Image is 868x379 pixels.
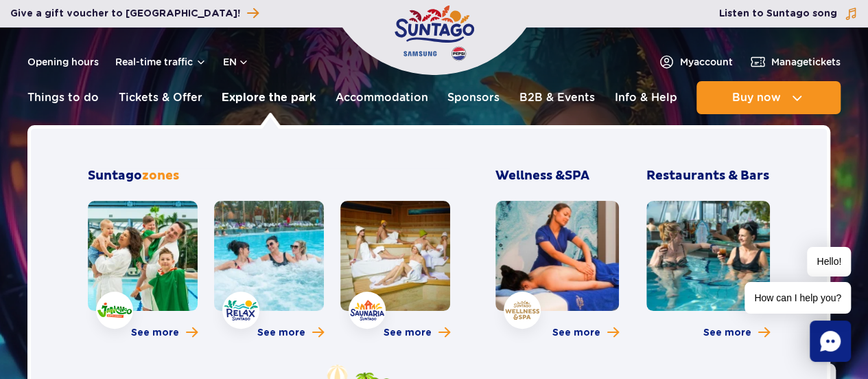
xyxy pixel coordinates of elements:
a: More about Jamango zone [131,326,198,340]
a: More about Saunaria zone [384,326,450,340]
a: Tickets & Offer [119,81,202,114]
a: Myaccount [658,54,733,70]
a: Things to do [27,81,99,114]
h2: Suntago [88,168,450,184]
span: See more [257,326,305,340]
span: Hello! [807,247,851,277]
a: Accommodation [336,81,428,114]
span: See more [131,326,179,340]
button: Real-time traffic [115,56,207,67]
span: zones [142,168,179,184]
a: More about Wellness & SPA [552,326,619,340]
a: B2B & Events [519,81,595,114]
h3: Restaurants & Bars [646,168,770,184]
span: See more [384,326,432,340]
a: Explore the park [222,81,316,114]
button: Buy now [696,81,841,114]
a: More about Relax zone [257,326,324,340]
h3: Wellness & [495,168,619,184]
span: See more [552,326,600,340]
span: Manage tickets [771,55,841,69]
a: Info & Help [614,81,677,114]
span: See more [703,326,751,340]
a: Opening hours [27,55,99,69]
span: SPA [565,168,589,184]
button: en [223,55,249,69]
span: My account [680,55,733,69]
div: Chat [810,321,851,362]
span: How can I help you? [744,282,851,314]
a: Sponsors [447,81,500,114]
a: Managetickets [749,54,841,70]
a: More about Restaurants & Bars [703,326,770,340]
span: Buy now [731,91,780,104]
